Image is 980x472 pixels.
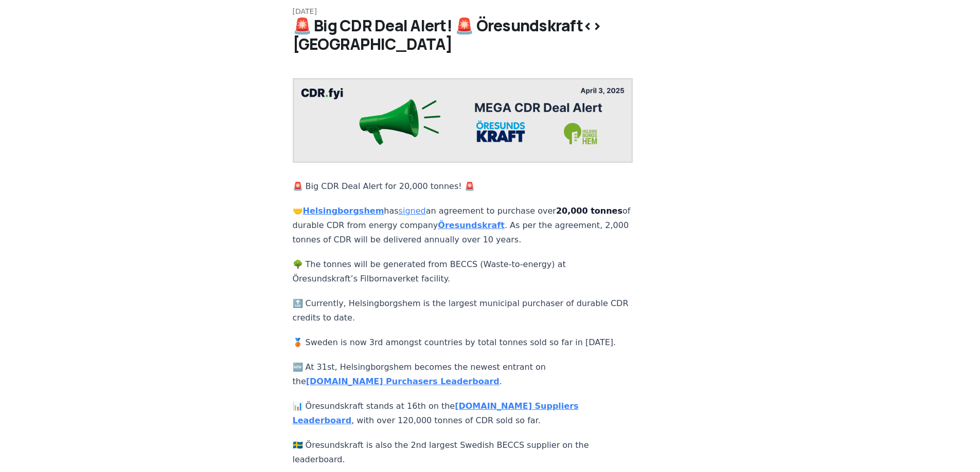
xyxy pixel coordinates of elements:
[293,399,633,428] p: 📊 Öresundskraft stands at 16th on the , with over 120,000 tonnes of CDR sold so far.
[293,360,633,389] p: 🆕 At 31st, Helsingborgshem becomes the newest entrant on the .
[293,335,633,350] p: 🥉 Sweden is now 3rd amongst countries by total tonnes sold so far in [DATE].
[438,220,505,230] a: Öresundskraft
[293,296,633,325] p: 🔝 Currently, Helsingborgshem is the largest municipal purchaser of durable CDR credits to date.
[293,204,633,247] p: 🤝 has an agreement to purchase over of durable CDR from energy company . As per the agreement, 2,...
[306,376,500,386] a: [DOMAIN_NAME] Purchasers Leaderboard
[399,206,426,216] a: signed
[293,6,688,16] p: [DATE]
[293,257,633,286] p: 🌳 The tonnes will be generated from BECCS (Waste-to-energy) at Öresundskraft’s Filbornaverket fac...
[303,206,384,216] a: Helsingborgshem
[293,438,633,467] p: 🇸🇪 Öresundskraft is also the 2nd largest Swedish BECCS supplier on the leaderboard.
[293,16,688,53] h1: 🚨 Big CDR Deal Alert! 🚨 Öresundskraft<>[GEOGRAPHIC_DATA]
[293,78,633,163] img: blog post image
[293,179,633,194] p: 🚨 Big CDR Deal Alert for 20,000 tonnes! 🚨
[556,206,622,216] strong: 20,000 tonnes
